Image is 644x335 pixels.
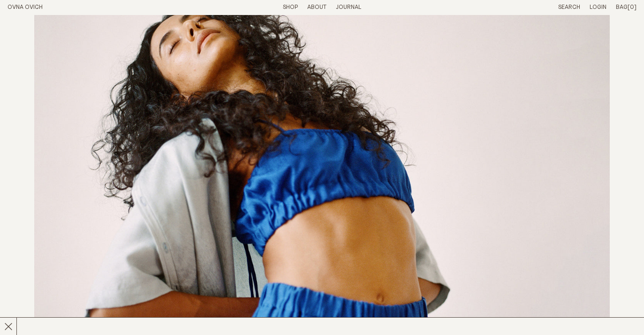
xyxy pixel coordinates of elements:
a: Home [8,4,43,10]
a: Journal [336,4,361,10]
span: [0] [628,4,636,10]
a: Login [590,4,606,10]
summary: About [307,4,326,12]
span: Bag [616,4,628,10]
a: Search [558,4,580,10]
a: Shop [283,4,298,10]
